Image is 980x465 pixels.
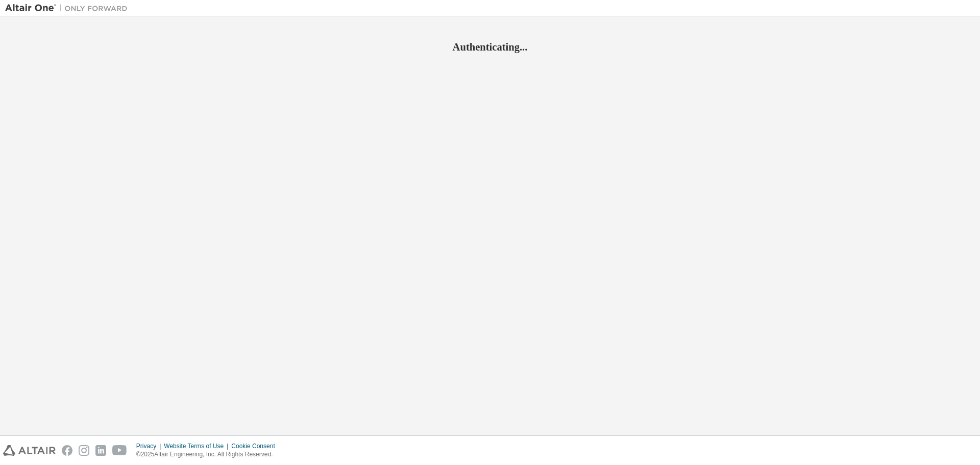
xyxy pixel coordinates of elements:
p: © 2025 Altair Engineering, Inc. All Rights Reserved. [136,450,281,459]
h2: Authenticating... [5,40,975,54]
img: linkedin.svg [95,445,106,456]
img: facebook.svg [62,445,72,456]
img: altair_logo.svg [3,445,56,456]
img: instagram.svg [79,445,89,456]
div: Website Terms of Use [164,442,231,450]
img: Altair One [5,3,133,13]
div: Cookie Consent [231,442,281,450]
div: Privacy [136,442,164,450]
img: youtube.svg [112,445,127,456]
